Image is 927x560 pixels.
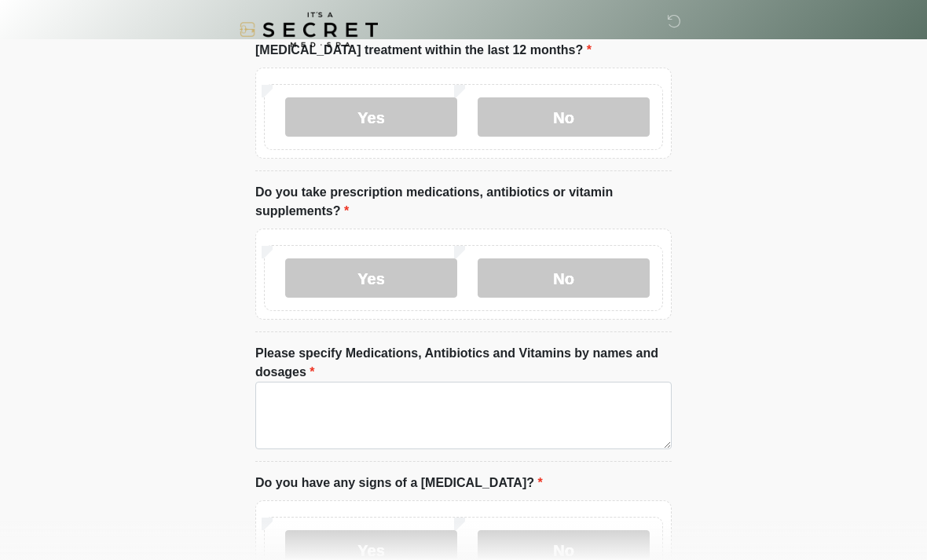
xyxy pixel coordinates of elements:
[240,12,378,47] img: It's A Secret Med Spa Logo
[285,97,457,137] label: Yes
[285,258,457,298] label: Yes
[255,474,543,492] label: Do you have any signs of a [MEDICAL_DATA]?
[255,183,672,221] label: Do you take prescription medications, antibiotics or vitamin supplements?
[478,258,650,298] label: No
[255,344,672,382] label: Please specify Medications, Antibiotics and Vitamins by names and dosages
[478,97,650,137] label: No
